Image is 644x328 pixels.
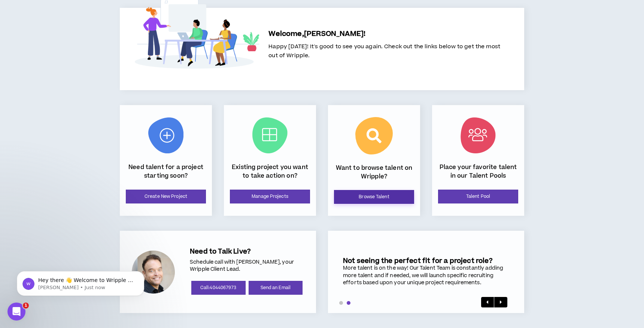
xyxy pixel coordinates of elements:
[334,190,414,204] a: Browse Talent
[249,281,303,295] a: Send an Email
[23,303,29,309] span: 1
[461,117,496,153] img: Talent Pool
[148,117,183,153] img: New Project
[6,255,155,308] iframe: Intercom notifications message
[191,281,246,295] a: Call:4044067973
[190,259,304,273] p: Schedule call with [PERSON_NAME], your Wripple Client Lead.
[268,29,500,39] h5: Welcome, [PERSON_NAME] !
[190,248,304,255] h5: Need to Talk Live?
[126,190,206,203] a: Create New Project
[268,43,500,59] span: Happy [DATE]! It's good to see you again. Check out the links below to get the most out of Wripple.
[343,265,509,287] div: More talent is on the way! Our Talent Team is constantly adding more talent and if needed, we wil...
[343,257,509,265] h5: Not seeing the perfect fit for a project role?
[230,190,310,203] a: Manage Projects
[438,190,518,203] a: Talent Pool
[126,163,206,180] p: Need talent for a project starting soon?
[334,164,414,181] p: Want to browse talent on Wripple?
[230,163,310,180] p: Existing project you want to take action on?
[132,251,175,294] div: Shannon D.
[252,117,288,153] img: Current Projects
[7,303,25,321] iframe: Intercom live chat
[438,163,518,180] p: Place your favorite talent in our Talent Pools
